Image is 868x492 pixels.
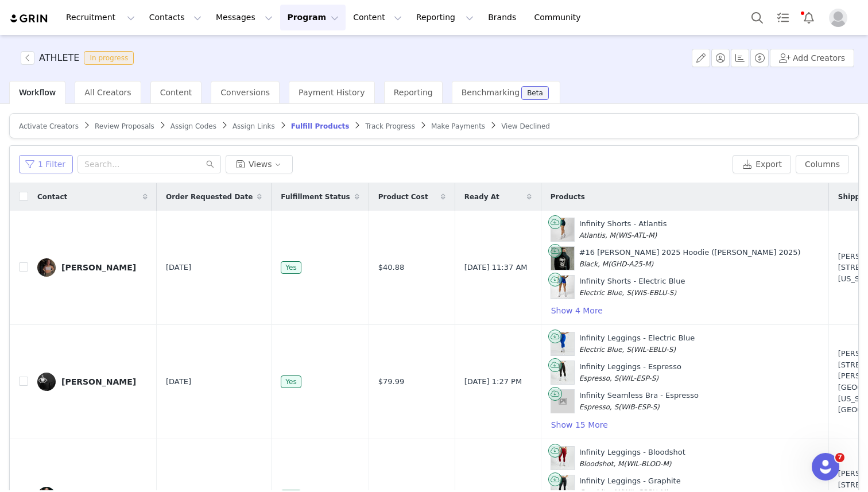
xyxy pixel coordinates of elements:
img: grin logo [9,13,49,24]
img: Product Image [551,390,574,413]
div: [PERSON_NAME] [61,377,136,386]
div: Infinity Leggings - Bloodshot [579,447,685,469]
div: [PERSON_NAME] [61,263,136,272]
span: View Declined [501,122,550,130]
span: Black, M [579,260,608,268]
span: (WIL-EBLU-S) [631,346,676,354]
span: (WIL-BLOD-M) [623,460,671,468]
button: Reporting [409,5,480,30]
span: [object Object] [21,51,138,65]
div: Infinity Shorts - Atlantis [579,218,667,241]
span: Reporting [394,88,433,97]
a: Community [528,5,593,30]
img: a2b2f980-40d4-4658-a6bb-f6575e94e00c--s.jpg [37,373,56,391]
div: Infinity Leggings - Espresso [579,361,681,383]
span: Espresso, S [579,403,619,411]
span: Make Payments [431,122,485,130]
div: Infinity Leggings - Electric Blue [579,332,695,355]
div: Infinity Shorts - Electric Blue [579,276,685,298]
span: Espresso, S [579,374,619,382]
button: Add Creators [770,49,854,67]
a: Tasks [770,5,796,30]
button: Show 15 More [551,418,609,432]
a: [PERSON_NAME] [37,258,148,277]
span: (GHD-A25-M) [608,260,653,268]
span: All Creators [84,88,131,97]
img: Product Image [551,218,574,241]
div: #16 [PERSON_NAME] 2025 Hoodie ([PERSON_NAME] 2025) [579,247,801,269]
img: Product Image [551,361,574,384]
button: Search [745,5,770,30]
img: Product Image [551,447,574,470]
a: Brands [481,5,526,30]
span: Bloodshot, M [579,460,624,468]
img: placeholder-profile.jpg [829,9,847,27]
span: Activate Creators [19,122,79,130]
span: [DATE] 1:27 PM [464,376,522,388]
button: Contacts [142,5,208,30]
button: Profile [822,9,859,27]
span: 7 [835,453,844,462]
span: Fulfillment Status [281,192,350,202]
span: Atlantis, M [579,231,615,239]
button: Program [280,5,346,30]
button: Views [226,155,293,173]
span: Order Requested Date [166,192,253,202]
span: Yes [281,261,301,274]
span: Track Progress [365,122,414,130]
span: Product Cost [378,192,428,202]
button: Notifications [796,5,821,30]
iframe: Intercom live chat [812,453,839,481]
span: Content [160,88,192,97]
input: Search... [77,155,221,173]
button: Content [346,5,409,30]
span: Payment History [299,88,365,97]
button: Export [733,155,791,173]
button: Show 4 More [551,304,603,317]
span: Assign Links [232,122,275,130]
span: Review Proposals [95,122,154,130]
span: (WIS-ATL-M) [615,231,657,239]
button: 1 Filter [19,155,73,173]
span: Workflow [19,88,56,97]
span: Ready At [464,192,499,202]
span: (WIB-ESP-S) [618,403,659,411]
img: 9b52eee0-3b34-4b59-8d56-b5c219ab2b82.jpg [37,258,56,277]
span: (WIL-ESP-S) [618,374,658,382]
span: Products [551,192,585,202]
span: Electric Blue, S [579,289,631,297]
a: [PERSON_NAME] [37,373,148,391]
span: Benchmarking [462,88,520,97]
div: Beta [527,90,543,96]
img: Product Image [551,276,574,299]
div: Infinity Seamless Bra - Espresso [579,390,699,412]
span: $40.88 [378,262,405,273]
span: Assign Codes [170,122,216,130]
span: $79.99 [378,376,405,388]
span: (WIS-EBLU-S) [631,289,676,297]
span: [DATE] [166,376,191,388]
i: icon: search [206,160,214,168]
span: [DATE] [166,262,191,273]
h3: ATHLETE [39,51,79,65]
span: Yes [281,375,301,388]
button: Columns [796,155,849,173]
img: Product Image [551,247,574,270]
button: Messages [209,5,280,30]
button: Recruitment [59,5,142,30]
img: Product Image [551,332,574,355]
span: Contact [37,192,67,202]
span: Conversions [220,88,270,97]
span: [DATE] 11:37 AM [464,262,528,273]
span: Fulfill Products [291,122,350,130]
span: Electric Blue, S [579,346,631,354]
span: In progress [84,51,134,65]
